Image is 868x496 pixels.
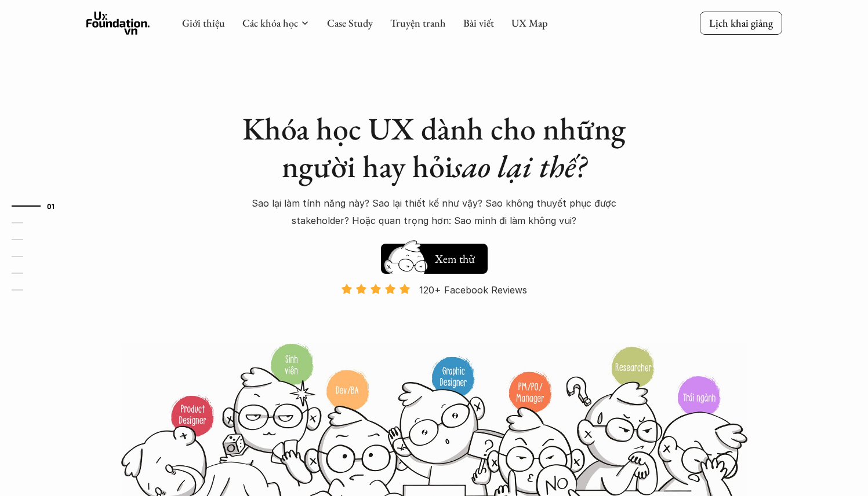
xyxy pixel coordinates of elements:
a: Các khóa học [242,16,298,30]
h5: Xem thử [433,251,476,267]
a: 01 [12,199,67,213]
a: Giới thiệu [182,16,225,30]
p: Lịch khai giảng [709,16,773,30]
em: sao lại thế? [453,146,586,186]
a: Xem thử [381,238,488,274]
a: UX Map [511,16,548,30]
a: Bài viết [463,16,494,30]
strong: 01 [47,202,55,210]
a: Truyện tranh [390,16,446,30]
a: 120+ Facebook Reviews [331,283,537,341]
a: Lịch khai giảng [700,12,782,34]
p: 120+ Facebook Reviews [419,281,527,299]
a: Case Study [327,16,373,30]
p: Sao lại làm tính năng này? Sao lại thiết kế như vậy? Sao không thuyết phục được stakeholder? Hoặc... [231,194,637,230]
h1: Khóa học UX dành cho những người hay hỏi [231,110,637,185]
